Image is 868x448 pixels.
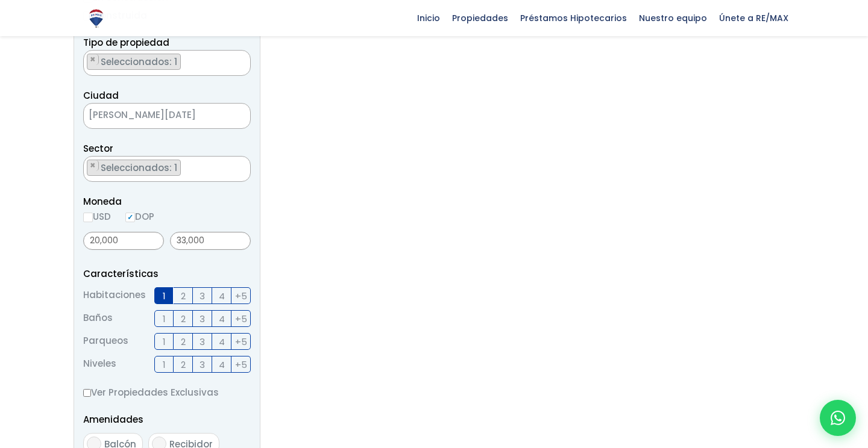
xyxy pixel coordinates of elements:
[83,142,113,155] span: Sector
[87,160,99,171] button: Remove item
[125,213,135,222] input: DOP
[220,107,238,126] button: Remove all items
[200,357,205,372] span: 3
[181,334,186,349] span: 2
[83,389,91,397] input: Ver Propiedades Exclusivas
[200,288,205,303] span: 3
[84,51,90,76] textarea: Search
[232,111,238,122] span: ×
[84,157,90,182] textarea: Search
[83,412,251,427] p: Amenidades
[514,9,633,27] span: Préstamos Hipotecarios
[170,232,251,250] input: Precio máximo
[235,357,247,372] span: +5
[83,103,251,129] span: SANTO DOMINGO DE GUZMÁN
[83,287,146,304] span: Habitaciones
[83,89,119,102] span: Ciudad
[237,54,244,66] button: Remove all items
[219,288,225,303] span: 4
[219,357,225,372] span: 4
[200,334,205,349] span: 3
[83,209,111,224] label: USD
[83,385,251,400] label: Ver Propiedades Exclusivas
[84,107,220,123] span: SANTO DOMINGO DE GUZMÁN
[181,357,186,372] span: 2
[237,160,244,171] span: ×
[633,9,713,27] span: Nuestro equipo
[237,54,244,65] span: ×
[446,9,514,27] span: Propiedades
[411,9,446,27] span: Inicio
[87,160,181,176] li: GAZCUE
[163,334,166,349] span: 1
[125,209,154,224] label: DOP
[219,334,225,349] span: 4
[713,9,794,27] span: Únete a RE/MAX
[237,160,244,172] button: Remove all items
[181,311,186,326] span: 2
[163,288,166,303] span: 1
[83,213,93,222] input: USD
[83,356,116,373] span: Niveles
[90,54,96,65] span: ×
[235,311,247,326] span: +5
[99,55,180,68] span: Seleccionados: 1
[83,333,128,350] span: Parqueos
[83,232,164,250] input: Precio mínimo
[83,310,113,327] span: Baños
[163,357,166,372] span: 1
[90,160,96,171] span: ×
[83,266,251,281] p: Características
[219,311,225,326] span: 4
[235,288,247,303] span: +5
[163,311,166,326] span: 1
[235,334,247,349] span: +5
[99,161,180,174] span: Seleccionados: 1
[83,194,251,209] span: Moneda
[87,54,99,65] button: Remove item
[87,54,181,70] li: APARTAMENTO
[181,288,186,303] span: 2
[86,8,107,29] img: Logo de REMAX
[83,36,169,49] span: Tipo de propiedad
[200,311,205,326] span: 3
